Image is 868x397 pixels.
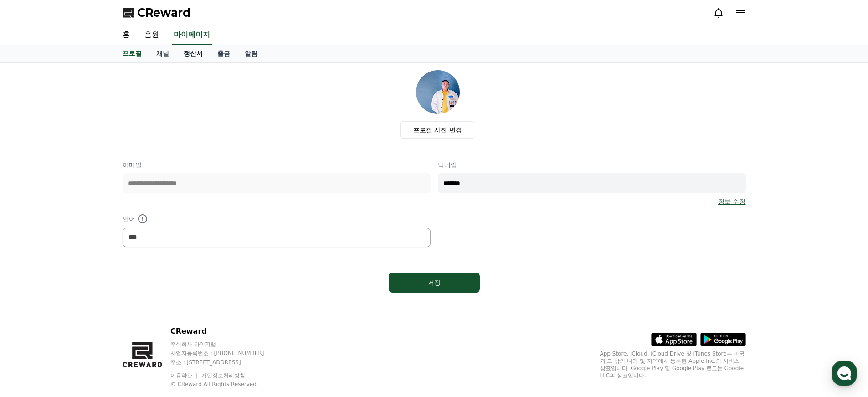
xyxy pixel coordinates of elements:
[60,289,118,312] a: 대화
[123,160,431,170] p: 이메일
[123,5,191,20] a: CReward
[83,303,94,310] span: 대화
[118,289,175,312] a: 설정
[438,160,746,170] p: 닉네임
[170,359,282,366] p: 주소 : [STREET_ADDRESS]
[600,350,746,379] p: App Store, iCloud, iCloud Drive 및 iTunes Store는 미국과 그 밖의 나라 및 지역에서 등록된 Apple Inc.의 서비스 상표입니다. Goo...
[115,26,137,45] a: 홈
[210,45,237,62] a: 출금
[137,5,191,20] span: CReward
[416,70,460,114] img: profile_image
[176,45,210,62] a: 정산서
[170,340,282,348] p: 주식회사 와이피랩
[141,303,152,310] span: 설정
[137,26,166,45] a: 음원
[149,45,176,62] a: 채널
[407,278,462,287] div: 저장
[718,197,745,206] a: 정보 수정
[170,326,282,337] p: CReward
[170,372,199,379] a: 이용약관
[123,213,431,224] p: 언어
[119,45,145,62] a: 프로필
[201,372,245,379] a: 개인정보처리방침
[389,273,480,293] button: 저장
[172,26,212,45] a: 마이페이지
[29,303,34,310] span: 홈
[3,289,60,312] a: 홈
[170,350,282,357] p: 사업자등록번호 : [PHONE_NUMBER]
[170,381,282,388] p: © CReward All Rights Reserved.
[400,121,475,139] label: 프로필 사진 변경
[237,45,265,62] a: 알림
